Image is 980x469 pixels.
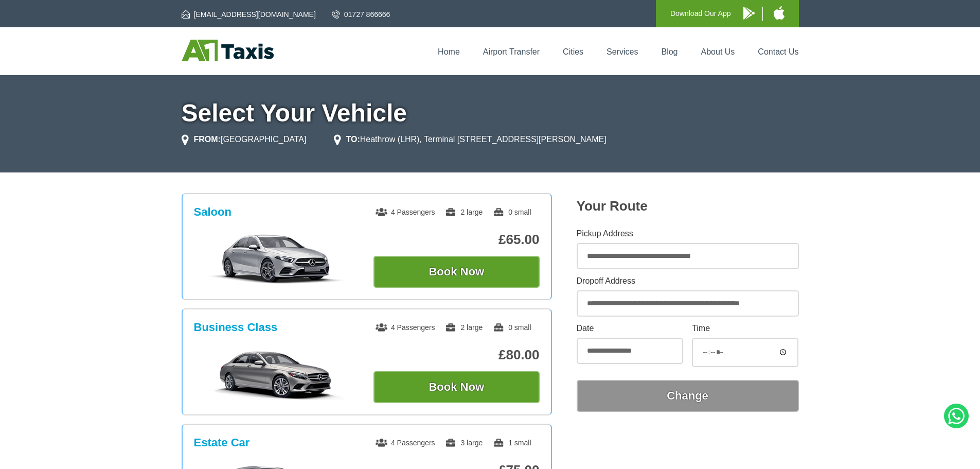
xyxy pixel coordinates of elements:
[194,205,231,219] h3: Saloon
[376,323,435,332] span: 4 Passengers
[199,233,354,285] img: Saloon
[493,208,531,216] span: 0 small
[483,47,540,56] a: Airport Transfer
[182,133,307,146] li: [GEOGRAPHIC_DATA]
[577,277,799,285] label: Dropoff Address
[758,47,798,56] a: Contact Us
[701,47,735,56] a: About Us
[670,7,731,20] p: Download Our App
[182,9,316,20] a: [EMAIL_ADDRESS][DOMAIN_NAME]
[577,324,683,333] label: Date
[194,135,221,144] strong: FROM:
[743,7,755,20] img: A1 Taxis Android App
[376,439,435,447] span: 4 Passengers
[182,101,799,126] h1: Select Your Vehicle
[376,208,435,216] span: 4 Passengers
[346,135,360,144] strong: TO:
[445,208,483,216] span: 2 large
[445,439,483,447] span: 3 large
[182,40,274,61] img: A1 Taxis St Albans LTD
[373,347,540,363] p: £80.00
[445,323,483,332] span: 2 large
[493,439,531,447] span: 1 small
[577,380,799,412] button: Change
[577,230,799,238] label: Pickup Address
[332,9,390,20] a: 01727 866666
[373,371,540,403] button: Book Now
[373,256,540,288] button: Book Now
[373,232,540,248] p: £65.00
[563,47,583,56] a: Cities
[194,436,250,449] h3: Estate Car
[438,47,460,56] a: Home
[774,6,785,20] img: A1 Taxis iPhone App
[493,323,531,332] span: 0 small
[607,47,638,56] a: Services
[334,133,607,146] li: Heathrow (LHR), Terminal [STREET_ADDRESS][PERSON_NAME]
[199,349,354,400] img: Business Class
[577,198,799,214] h2: Your Route
[661,47,678,56] a: Blog
[194,321,278,334] h3: Business Class
[692,324,798,333] label: Time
